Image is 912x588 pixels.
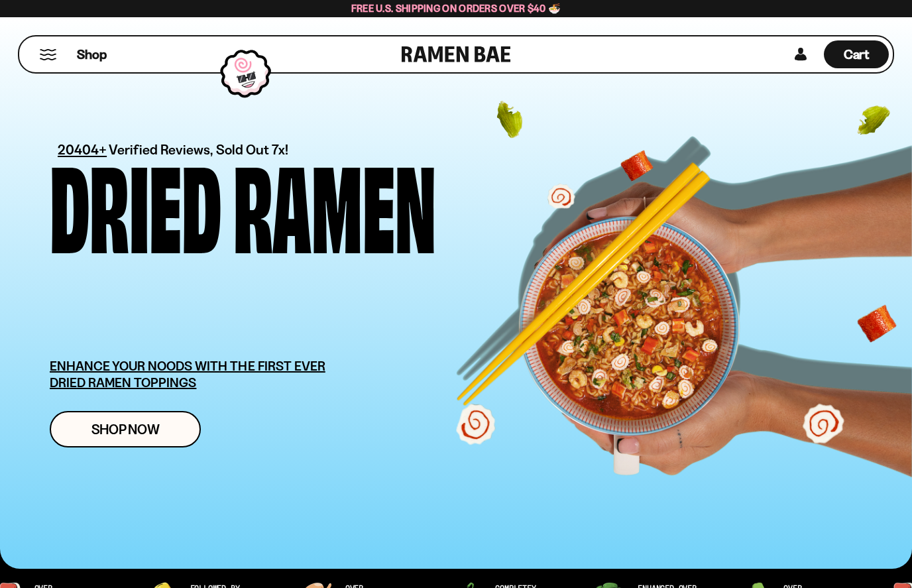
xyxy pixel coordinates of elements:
span: Shop Now [91,422,160,436]
span: Cart [844,46,870,62]
div: Cart [824,36,889,72]
div: Dried [50,156,221,247]
span: Free U.S. Shipping on Orders over $40 🍜 [351,2,561,15]
span: Shop [77,46,107,64]
a: Shop Now [50,411,201,447]
div: Ramen [233,156,436,247]
a: Shop [77,40,107,68]
button: Mobile Menu Trigger [39,49,57,60]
